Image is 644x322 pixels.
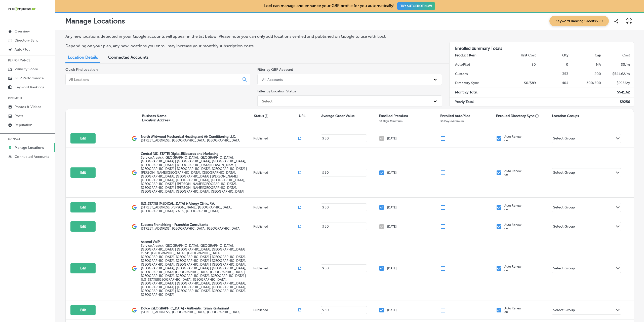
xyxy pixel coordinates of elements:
[553,308,575,314] div: Select Group
[601,88,634,97] td: $ 541.62
[8,7,36,11] img: 660ab0bf-5cc7-4cb8-ba1c-48b5ae0f18e60NCTV_CLogo_TV_Black_-500x88.png
[450,42,634,51] h3: Enrolled Summary Totals
[141,227,240,230] label: [STREET_ADDRESS] , [GEOGRAPHIC_DATA], [GEOGRAPHIC_DATA]
[387,206,397,209] p: [DATE]
[253,205,298,209] p: Published
[141,240,252,244] p: Ascend VoIP
[322,267,324,270] p: $
[15,146,44,150] p: Manage Locations
[141,156,247,193] span: Orlando, FL, USA | Kissimmee, FL, USA | Meadow Woods, FL 32824, USA | Hunters Creek, FL 32837, US...
[379,119,403,123] p: 30 Days Minimum
[108,55,148,60] span: Connected Accounts
[257,89,296,93] label: Filter by Location Status
[450,79,504,88] td: Directory Sync
[504,265,522,272] p: Auto Renew: on
[504,204,522,211] p: Auto Renew: on
[68,55,98,60] span: Location Details
[253,171,298,174] p: Published
[450,60,504,69] td: AutoPilot
[15,123,32,127] p: Reputation
[262,99,275,103] div: Select...
[253,225,298,228] p: Published
[15,47,30,52] p: AutoPilot
[601,69,634,79] td: $ 541.62 /m
[504,51,536,60] th: Unit Cost
[504,79,536,88] td: $0/$89
[253,308,298,312] p: Published
[254,114,299,118] p: Status
[322,171,324,174] p: $
[132,266,137,271] img: logo
[253,136,298,140] p: Published
[496,114,539,118] p: Enrolled Directory Sync
[553,136,575,142] div: Select Group
[15,67,38,71] p: Visibility Score
[69,77,238,82] input: All Locations
[379,114,408,118] p: Enrolled Premium
[455,53,476,57] strong: Product Item
[450,97,504,106] td: Yearly Total
[450,88,504,97] td: Monthly Total
[15,29,30,33] p: Overview
[141,310,240,314] label: [STREET_ADDRESS] , [GEOGRAPHIC_DATA], [GEOGRAPHIC_DATA]
[440,114,470,118] p: Enrolled AutoPilot
[141,135,240,138] p: North Wildwood Mechanical Heating and Air Conditioning LLC.
[387,308,397,312] p: [DATE]
[536,69,569,79] td: 353
[397,2,435,10] button: TRY AUTOPILOT NOW
[504,169,522,176] p: Auto Renew: on
[70,202,96,212] button: Edit
[552,114,579,118] p: Location Groups
[132,136,137,141] img: logo
[387,171,397,174] p: [DATE]
[132,170,137,175] img: logo
[132,205,137,210] img: logo
[132,308,137,313] img: logo
[299,114,305,118] p: URL
[601,60,634,69] td: $ 0 /m
[387,137,397,140] p: [DATE]
[70,221,96,232] button: Edit
[322,137,324,140] p: $
[504,223,522,230] p: Auto Renew: on
[15,76,44,80] p: GBP Performance
[70,263,96,273] button: Edit
[601,79,634,88] td: $ 9256 /y
[322,225,324,228] p: $
[65,67,98,72] label: Quick Find Location
[70,133,96,144] button: Edit
[322,308,324,312] p: $
[569,51,601,60] th: Cap
[65,44,435,48] p: Depending on your plan, any new locations you enroll may increase your monthly subscription costs.
[553,266,575,272] div: Select Group
[387,225,397,228] p: [DATE]
[65,17,125,25] p: Manage Locations
[321,114,355,118] p: Average Order Value
[549,16,609,26] span: Keyword Ranking Credits: 720
[504,69,536,79] td: -
[553,205,575,211] div: Select Group
[15,155,49,159] p: Connected Accounts
[450,69,504,79] td: Custom
[536,60,569,69] td: 0
[440,119,464,123] p: 30 Days Minimum
[504,60,536,69] td: $0
[65,34,435,39] p: Any new locations detected in your Google accounts will appear in the list below. Please note you...
[601,97,634,106] td: $ 9256
[553,224,575,230] div: Select Group
[15,38,38,43] p: Directory Sync
[322,206,324,209] p: $
[536,51,569,60] th: Qty
[141,152,252,156] p: Central [US_STATE] Digital Billboards and Marketing
[253,266,298,270] p: Published
[141,202,252,205] p: [US_STATE] [MEDICAL_DATA] & Allergy Clinic, P.A.
[569,60,601,69] td: NA
[601,51,634,60] th: Cost
[142,114,170,122] p: Business Name Location Address
[141,205,252,213] label: [STREET_ADDRESS][PERSON_NAME] , [GEOGRAPHIC_DATA], [GEOGRAPHIC_DATA] 39759, [GEOGRAPHIC_DATA]
[262,77,283,82] div: All Accounts
[70,305,96,315] button: Edit
[536,79,569,88] td: 404
[15,114,23,118] p: Posts
[504,307,522,314] p: Auto Renew: on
